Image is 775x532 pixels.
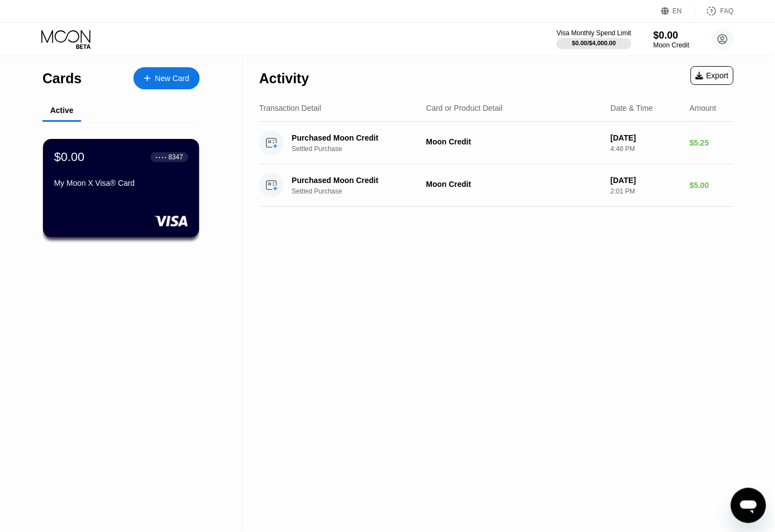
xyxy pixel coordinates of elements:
[54,150,84,164] div: $0.00
[259,104,321,112] div: Transaction Detail
[654,30,690,41] div: $0.00
[259,71,309,87] div: Activity
[696,71,729,80] div: Export
[557,29,631,37] div: Visa Monthly Spend Limit
[690,138,734,147] div: $5.25
[611,176,681,185] div: [DATE]
[42,71,82,87] div: Cards
[557,29,631,49] div: Visa Monthly Spend Limit$0.00/$4,000.00
[292,145,434,153] div: Settled Purchase
[691,66,734,85] div: Export
[426,137,602,146] div: Moon Credit
[156,155,167,159] div: ● ● ● ●
[426,104,503,112] div: Card or Product Detail
[259,122,734,164] div: Purchased Moon CreditSettled PurchaseMoon Credit[DATE]4:46 PM$5.25
[259,164,734,207] div: Purchased Moon CreditSettled PurchaseMoon Credit[DATE]2:01 PM$5.00
[50,106,73,115] div: Active
[292,133,424,142] div: Purchased Moon Credit
[731,488,766,523] iframe: Кнопка запуска окна обмена сообщениями
[690,104,716,112] div: Amount
[292,176,424,185] div: Purchased Moon Credit
[720,7,734,15] div: FAQ
[572,40,616,46] div: $0.00 / $4,000.00
[673,7,682,15] div: EN
[54,179,188,187] div: My Moon X Visa® Card
[168,153,183,161] div: 8347
[133,67,200,89] div: New Card
[611,145,681,153] div: 4:46 PM
[43,139,199,238] div: $0.00● ● ● ●8347My Moon X Visa® Card
[155,74,189,83] div: New Card
[611,133,681,142] div: [DATE]
[661,6,695,17] div: EN
[611,187,681,195] div: 2:01 PM
[695,6,734,17] div: FAQ
[690,181,734,190] div: $5.00
[426,180,602,189] div: Moon Credit
[292,187,434,195] div: Settled Purchase
[654,30,690,49] div: $0.00Moon Credit
[611,104,653,112] div: Date & Time
[654,41,690,49] div: Moon Credit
